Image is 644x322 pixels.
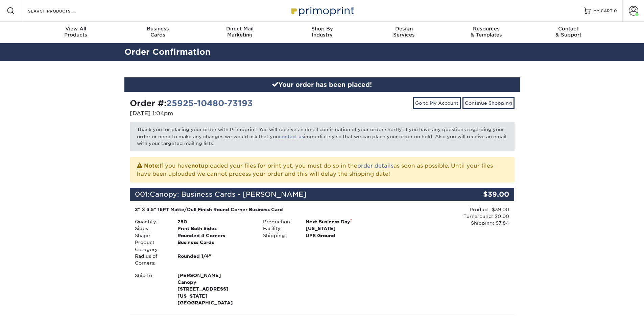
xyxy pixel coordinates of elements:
p: Thank you for placing your order with Primoprint. You will receive an email confirmation of your ... [130,122,515,151]
a: Direct MailMarketing [199,22,281,43]
span: View All [35,26,117,32]
div: Shape: [130,232,172,239]
img: Primoprint [288,3,356,18]
a: View AllProducts [35,22,117,43]
div: UPS Ground [301,232,386,239]
div: 250 [172,218,258,225]
div: Services [363,26,445,38]
span: Direct Mail [199,26,281,32]
div: Products [35,26,117,38]
span: [STREET_ADDRESS][US_STATE] [177,286,253,299]
div: Rounded 1/4" [172,253,258,267]
span: Contact [527,26,610,32]
div: Marketing [199,26,281,38]
strong: [GEOGRAPHIC_DATA] [177,272,253,306]
b: not [191,163,201,169]
span: Canopy [177,279,253,286]
a: contact us [279,134,304,139]
div: [US_STATE] [301,225,386,232]
strong: Note: [144,163,160,169]
span: Shop By [281,26,363,32]
a: Shop ByIndustry [281,22,363,43]
div: Rounded 4 Corners [172,232,258,239]
div: Business Cards [172,239,258,253]
div: Ship to: [130,272,172,306]
div: & Templates [445,26,527,38]
a: order details [357,163,393,169]
div: Facility: [258,225,301,232]
div: Next Business Day [301,218,386,225]
a: Go to My Account [413,97,461,109]
span: [PERSON_NAME] [177,272,253,279]
strong: Order #: [130,98,253,108]
a: 25925-10480-73193 [166,98,253,108]
p: If you have uploaded your files for print yet, you must do so in the as soon as possible. Until y... [137,161,507,178]
div: Industry [281,26,363,38]
a: Resources& Templates [445,22,527,43]
span: MY CART [593,8,613,14]
div: Sides: [130,225,172,232]
div: Quantity: [130,218,172,225]
span: Canopy: Business Cards - [PERSON_NAME] [150,190,306,198]
div: Production: [258,218,301,225]
h2: Order Confirmation [119,46,525,58]
div: Product: $39.00 Turnaround: $0.00 Shipping: $7.84 [386,206,509,227]
div: Product Category: [130,239,172,253]
a: DesignServices [363,22,445,43]
p: [DATE] 1:04pm [130,109,317,118]
span: 0 [614,8,617,13]
span: Design [363,26,445,32]
a: Contact& Support [527,22,610,43]
div: Shipping: [258,232,301,239]
a: BusinessCards [117,22,199,43]
div: 001: [130,188,450,201]
div: Your order has been placed! [124,77,520,92]
div: $39.00 [450,188,515,201]
span: Business [117,26,199,32]
span: Resources [445,26,527,32]
div: Print Both Sides [172,225,258,232]
div: & Support [527,26,610,38]
input: SEARCH PRODUCTS..... [27,7,93,15]
div: Cards [117,26,199,38]
div: 2" X 3.5" 16PT Matte/Dull Finish Round Corner Business Card [135,206,381,213]
a: Continue Shopping [462,97,515,109]
div: Radius of Corners: [130,253,172,267]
